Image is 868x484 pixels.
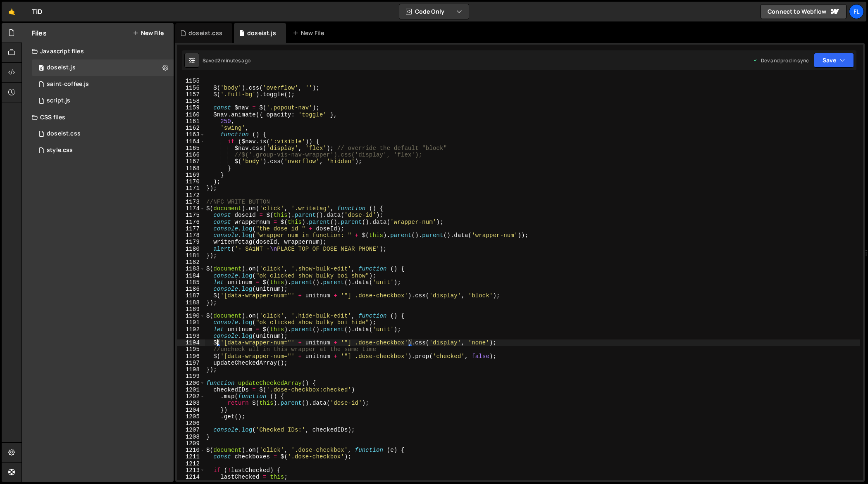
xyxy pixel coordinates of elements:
[177,266,205,272] div: 1183
[177,98,205,104] div: 1158
[177,118,205,125] div: 1161
[177,387,205,393] div: 1201
[177,306,205,313] div: 1189
[217,57,250,64] div: 2 minutes ago
[177,373,205,380] div: 1199
[177,205,205,212] div: 1174
[32,28,47,38] h2: Files
[177,427,205,433] div: 1207
[177,279,205,286] div: 1185
[814,53,854,68] button: Save
[2,2,22,21] a: 🤙
[177,420,205,427] div: 1206
[32,126,174,142] div: 4604/42100.css
[177,434,205,440] div: 1208
[177,199,205,205] div: 1173
[32,93,174,109] div: 4604/24567.js
[47,64,76,71] div: doseist.js
[32,142,174,159] div: 4604/25434.css
[177,225,205,232] div: 1177
[177,158,205,165] div: 1167
[177,125,205,131] div: 1162
[177,172,205,178] div: 1169
[177,413,205,420] div: 1205
[177,474,205,480] div: 1214
[32,76,174,93] div: 4604/27020.js
[177,467,205,474] div: 1213
[177,360,205,366] div: 1197
[177,319,205,326] div: 1191
[177,339,205,346] div: 1194
[177,212,205,218] div: 1175
[47,147,73,154] div: style.css
[177,353,205,360] div: 1196
[177,380,205,387] div: 1200
[188,29,222,37] div: doseist.css
[177,178,205,185] div: 1170
[177,239,205,245] div: 1179
[177,326,205,333] div: 1192
[177,460,205,467] div: 1212
[177,138,205,145] div: 1164
[177,393,205,400] div: 1202
[39,65,44,72] span: 0
[177,145,205,152] div: 1165
[177,104,205,111] div: 1159
[177,313,205,319] div: 1190
[177,346,205,353] div: 1195
[177,453,205,460] div: 1211
[177,447,205,453] div: 1210
[177,273,205,279] div: 1184
[177,78,205,84] div: 1155
[177,366,205,373] div: 1198
[177,192,205,199] div: 1172
[47,97,70,104] div: script.js
[177,91,205,98] div: 1157
[177,112,205,118] div: 1160
[177,299,205,306] div: 1188
[22,43,174,59] div: Javascript files
[177,292,205,299] div: 1187
[203,57,250,64] div: Saved
[22,109,174,126] div: CSS files
[293,29,327,37] div: New File
[177,152,205,158] div: 1166
[32,59,174,76] div: 4604/37981.js
[247,29,276,37] div: doseist.js
[32,7,42,17] div: TiD
[177,185,205,192] div: 1171
[177,252,205,259] div: 1181
[47,130,81,138] div: doseist.css
[177,219,205,225] div: 1176
[177,232,205,239] div: 1178
[753,57,809,64] div: Dev and prod in sync
[849,4,864,19] a: Fl
[177,440,205,447] div: 1209
[177,333,205,339] div: 1193
[177,131,205,138] div: 1163
[177,85,205,91] div: 1156
[761,4,847,19] a: Connect to Webflow
[177,165,205,172] div: 1168
[177,259,205,266] div: 1182
[47,81,89,88] div: saint-coffee.js
[177,407,205,413] div: 1204
[399,4,469,19] button: Code Only
[133,30,164,36] button: New File
[177,246,205,252] div: 1180
[177,286,205,292] div: 1186
[177,400,205,406] div: 1203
